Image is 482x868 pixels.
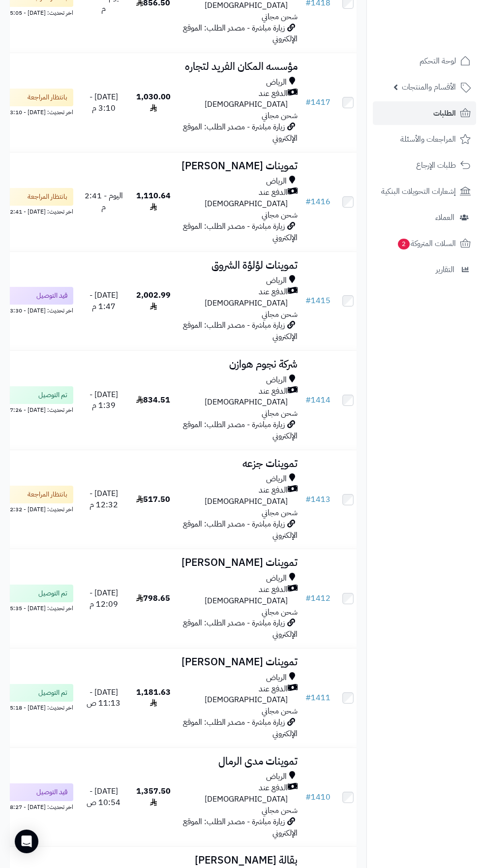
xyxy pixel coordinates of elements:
span: الرياض [266,573,287,584]
span: # [305,494,311,505]
a: #1416 [305,196,331,208]
h3: شركة نجوم هوازن [181,359,298,370]
span: شحن مجاني [262,805,298,816]
a: #1411 [305,692,331,704]
span: زيارة مباشرة - مصدر الطلب: الموقع الإلكتروني [183,716,298,740]
span: [DATE] - 11:13 ص [87,686,120,710]
a: التقارير [373,258,476,281]
span: 798.65 [136,592,170,604]
span: إشعارات التحويلات البنكية [381,185,456,198]
span: الرياض [266,77,287,88]
span: قيد التوصيل [36,291,67,301]
span: طلبات الإرجاع [416,158,456,172]
span: 1,357.50 [136,785,171,808]
a: الطلبات [373,101,476,125]
span: شحن مجاني [262,209,298,221]
span: لوحة التحكم [420,54,456,68]
span: 2,002.99 [136,289,171,312]
span: الدفع عند [DEMOGRAPHIC_DATA] [181,187,288,210]
span: 1,110.64 [136,190,171,213]
span: # [305,196,311,208]
span: المراجعات والأسئلة [400,132,456,146]
span: بانتظار المراجعة [28,490,67,499]
span: السلات المتروكة [397,237,456,250]
a: #1412 [305,592,331,604]
img: logo-2.png [415,25,473,46]
a: إشعارات التحويلات البنكية [373,180,476,203]
span: زيارة مباشرة - مصدر الطلب: الموقع الإلكتروني [183,617,298,640]
span: [DATE] - 1:47 م [90,289,118,312]
span: [DATE] - 3:10 م [90,91,118,114]
span: زيارة مباشرة - مصدر الطلب: الموقع الإلكتروني [183,319,298,342]
span: زيارة مباشرة - مصدر الطلب: الموقع الإلكتروني [183,220,298,244]
span: 517.50 [136,494,170,505]
span: تم التوصيل [38,589,67,598]
span: 1,030.00 [136,91,171,114]
h3: تموينات لؤلؤة الشروق [181,260,298,271]
a: #1413 [305,494,331,505]
a: #1415 [305,295,331,307]
span: الدفع عند [DEMOGRAPHIC_DATA] [181,683,288,706]
a: #1417 [305,96,331,108]
span: [DATE] - 1:39 م [90,389,118,412]
span: الرياض [266,275,287,286]
a: المراجعات والأسئلة [373,127,476,151]
span: الدفع عند [DEMOGRAPHIC_DATA] [181,88,288,111]
h3: تموينات [PERSON_NAME] [181,160,298,172]
span: الدفع عند [DEMOGRAPHIC_DATA] [181,782,288,805]
a: طلبات الإرجاع [373,154,476,177]
span: الدفع عند [DEMOGRAPHIC_DATA] [181,485,288,507]
span: [DATE] - 10:54 ص [87,785,120,808]
span: # [305,96,311,108]
span: # [305,791,311,803]
span: الرياض [266,176,287,187]
span: التقارير [436,263,454,277]
span: [DATE] - 12:32 م [90,488,118,511]
a: #1414 [305,394,331,406]
span: 834.51 [136,394,170,406]
span: زيارة مباشرة - مصدر الطلب: الموقع الإلكتروني [183,121,298,144]
span: الأقسام والمنتجات [402,80,456,94]
h3: بقالة [PERSON_NAME] [181,855,298,866]
span: شحن مجاني [262,11,298,23]
span: الرياض [266,771,287,782]
a: لوحة التحكم [373,49,476,73]
h3: تموينات جزعه [181,458,298,469]
a: #1410 [305,791,331,803]
span: الرياض [266,672,287,683]
span: العملاء [435,211,454,224]
span: 2 [398,239,410,249]
span: [DATE] - 12:09 م [90,587,118,610]
h3: مؤسسه المكان الفريد لتجاره [181,61,298,72]
h3: تموينات مدى الرمال [181,756,298,767]
span: الرياض [266,473,287,485]
div: Open Intercom Messenger [15,830,38,853]
span: الطلبات [433,106,456,120]
span: زيارة مباشرة - مصدر الطلب: الموقع الإلكتروني [183,816,298,839]
span: زيارة مباشرة - مصدر الطلب: الموقع الإلكتروني [183,419,298,442]
h3: تموينات [PERSON_NAME] [181,557,298,568]
span: شحن مجاني [262,705,298,717]
span: بانتظار المراجعة [28,192,67,202]
span: شحن مجاني [262,507,298,519]
span: الرياض [266,374,287,386]
span: زيارة مباشرة - مصدر الطلب: الموقع الإلكتروني [183,22,298,45]
a: العملاء [373,206,476,229]
span: قيد التوصيل [36,787,67,797]
span: شحن مجاني [262,110,298,122]
span: شحن مجاني [262,309,298,320]
span: 1,181.63 [136,686,171,710]
span: # [305,295,311,307]
span: # [305,692,311,704]
span: شحن مجاني [262,407,298,419]
span: # [305,592,311,604]
span: اليوم - 2:41 م [85,190,123,213]
span: بانتظار المراجعة [28,93,67,102]
a: السلات المتروكة2 [373,232,476,255]
span: الدفع عند [DEMOGRAPHIC_DATA] [181,286,288,309]
h3: تموينات [PERSON_NAME] [181,656,298,668]
span: تم التوصيل [38,390,67,400]
span: شحن مجاني [262,606,298,618]
span: الدفع عند [DEMOGRAPHIC_DATA] [181,584,288,607]
span: تم التوصيل [38,688,67,698]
